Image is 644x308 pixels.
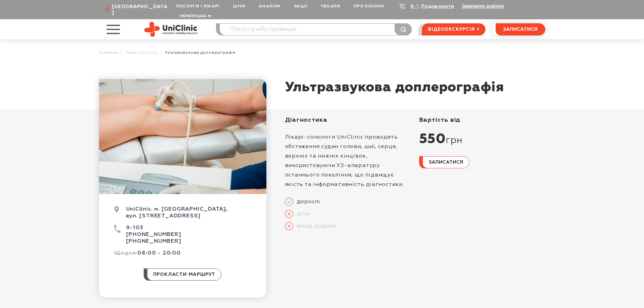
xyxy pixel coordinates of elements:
[410,4,425,9] a: 9-103
[114,251,138,256] span: Щодня:
[428,24,475,35] span: відеоекскурсія
[421,4,454,9] a: Подзвонити
[293,198,321,205] span: дорослі
[285,116,411,124] div: Діагностика
[503,27,538,32] span: записатися
[429,160,463,165] span: записатися
[293,223,337,230] span: виїзд додому
[144,268,222,281] a: прокласти маршрут
[126,232,181,237] a: [PHONE_NUMBER]
[220,24,412,35] input: Послуга або прізвище
[153,269,216,280] span: прокласти маршрут
[99,50,118,55] a: Головна
[126,239,181,244] a: [PHONE_NUMBER]
[114,206,251,224] div: UniClinic. м. [GEOGRAPHIC_DATA], вул. [STREET_ADDRESS]
[114,250,251,262] div: 08:00 - 20:00
[496,23,545,35] button: записатися
[144,22,197,37] img: Uniclinic
[165,50,236,55] span: Ультразвукова доплерографія
[285,133,411,189] p: Лікарі-сонологи UniClinic проводять обстеження судин голови, шиї, серця, верхніх та нижніх кінців...
[293,211,310,217] span: діти
[126,225,143,231] a: 9-103
[126,50,158,55] a: Наші послуги
[180,14,206,18] span: Українська
[446,135,462,146] span: грн
[178,14,211,19] button: Українська
[112,4,169,16] span: [GEOGRAPHIC_DATA]
[285,79,504,96] h1: Ультразвукова доплерографія
[419,156,469,168] button: записатися
[422,23,485,35] a: відеоекскурсія
[419,131,545,148] div: 550
[462,3,504,9] button: Замовити дзвінок
[419,117,461,123] span: вартість від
